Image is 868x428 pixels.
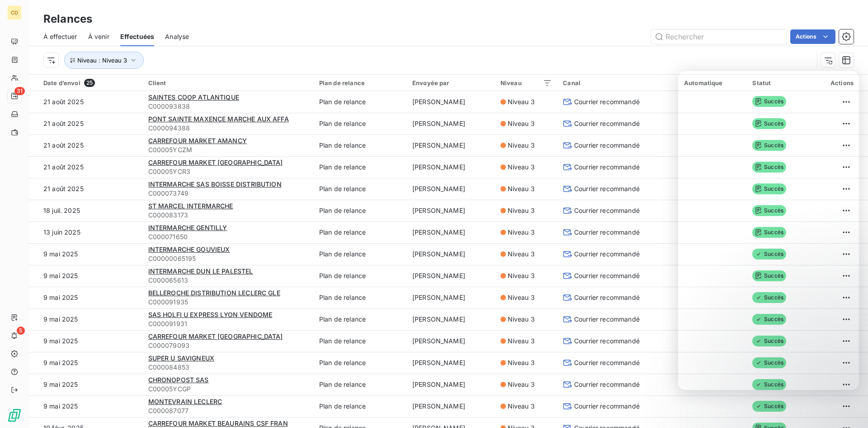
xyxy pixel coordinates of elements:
iframe: Intercom live chat [678,71,859,390]
span: C000093838 [148,102,308,111]
span: INTERMARCHE GENTILLY [148,224,227,231]
td: Plan de relance [314,156,407,178]
span: Courrier recommandé [574,358,640,367]
span: Niveau 3 [508,358,535,367]
td: Plan de relance [314,395,407,417]
div: Envoyée par [412,79,490,87]
span: Niveau 3 [508,293,535,302]
td: [PERSON_NAME] [407,221,495,243]
span: C000087077 [148,406,308,415]
h3: Relances [43,11,92,27]
span: INTERMARCHE GOUVIEUX [148,245,230,253]
span: Courrier recommandé [574,141,640,150]
span: Courrier recommandé [574,163,640,172]
button: Niveau : Niveau 3 [64,52,144,69]
span: Niveau 3 [508,250,535,259]
span: Courrier recommandé [574,250,640,259]
div: Plan de relance [319,79,401,87]
span: CARREFOUR MARKET [GEOGRAPHIC_DATA] [148,332,283,340]
span: À venir [88,32,109,41]
span: Niveau 3 [508,402,535,411]
span: C000083173 [148,211,308,220]
span: 25 [84,79,95,87]
td: [PERSON_NAME] [407,113,495,135]
span: Courrier recommandé [574,184,640,193]
span: C000065613 [148,276,308,285]
span: À effectuer [43,32,77,41]
td: 9 mai 2025 [29,308,143,330]
span: CARREFOUR MARKET BEAURAINS CSF FRAN [148,419,288,427]
span: C000084853 [148,363,308,372]
span: SUPER U SAVIGNEUX [148,354,215,362]
span: Courrier recommandé [574,97,640,106]
td: 21 août 2025 [29,113,143,135]
div: Niveau [500,79,552,87]
span: CHRONOPOST SAS [148,376,209,384]
td: Plan de relance [314,287,407,308]
span: BELLEROCHE DISTRIBUTION LECLERC GLE [148,289,280,297]
td: [PERSON_NAME] [407,178,495,200]
td: [PERSON_NAME] [407,330,495,352]
td: [PERSON_NAME] [407,156,495,178]
td: [PERSON_NAME] [407,91,495,113]
td: Plan de relance [314,178,407,200]
span: Courrier recommandé [574,228,640,237]
span: C000094388 [148,124,308,133]
span: Courrier recommandé [574,402,640,411]
span: Niveau : Niveau 3 [77,57,127,64]
span: Niveau 3 [508,337,535,346]
span: PONT SAINTE MAXENCE MARCHE AUX AFFA [148,115,289,123]
td: 21 août 2025 [29,156,143,178]
span: Analyse [165,32,189,41]
span: Courrier recommandé [574,271,640,280]
span: Niveau 3 [508,228,535,237]
td: 9 mai 2025 [29,265,143,287]
td: 21 août 2025 [29,135,143,156]
td: 9 mai 2025 [29,395,143,417]
td: Plan de relance [314,135,407,156]
span: Client [148,79,166,87]
span: Niveau 3 [508,380,535,389]
button: Actions [790,29,835,44]
td: Plan de relance [314,113,407,135]
td: [PERSON_NAME] [407,352,495,374]
span: Courrier recommandé [574,337,640,346]
input: Rechercher [651,29,787,44]
td: 9 mai 2025 [29,330,143,352]
span: C000079093 [148,341,308,350]
div: Canal [563,79,673,87]
span: C000073749 [148,189,308,198]
td: Plan de relance [314,308,407,330]
td: 13 juin 2025 [29,221,143,243]
span: C00000065195 [148,254,308,263]
span: Niveau 3 [508,206,535,215]
span: Courrier recommandé [574,293,640,302]
td: 9 mai 2025 [29,352,143,374]
td: 9 mai 2025 [29,374,143,395]
td: 21 août 2025 [29,91,143,113]
span: 5 [17,327,25,335]
td: Plan de relance [314,330,407,352]
span: Effectuées [120,32,155,41]
span: MONTEVRAIN LECLERC [148,398,222,405]
img: Logo LeanPay [7,408,22,423]
span: Niveau 3 [508,184,535,193]
td: Plan de relance [314,91,407,113]
td: [PERSON_NAME] [407,308,495,330]
td: Plan de relance [314,352,407,374]
span: SAS HOLFI U EXPRESS LYON VENDOME [148,311,273,318]
span: Niveau 3 [508,141,535,150]
td: [PERSON_NAME] [407,135,495,156]
span: Niveau 3 [508,97,535,106]
span: Niveau 3 [508,271,535,280]
span: Courrier recommandé [574,119,640,128]
span: C00005YCR3 [148,167,308,176]
td: [PERSON_NAME] [407,200,495,221]
td: 21 août 2025 [29,178,143,200]
span: C00005YCZM [148,145,308,154]
span: C000091931 [148,319,308,328]
span: C000071650 [148,232,308,241]
span: C00005YCGP [148,385,308,394]
div: CD [7,5,22,20]
iframe: Intercom live chat [837,397,859,419]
